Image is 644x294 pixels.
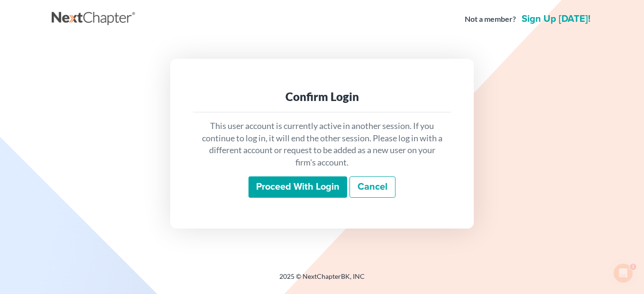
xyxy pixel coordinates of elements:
a: Sign up [DATE]! [520,14,592,24]
div: 2025 © NextChapterBK, INC [52,272,592,289]
p: This user account is currently active in another session. If you continue to log in, it will end ... [201,120,443,169]
div: Confirm Login [201,89,443,104]
input: Proceed with login [248,176,347,198]
iframe: Intercom live chat [612,262,635,285]
strong: Not a member? [465,14,516,25]
a: Cancel [350,176,396,198]
span: 1 [631,262,639,269]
